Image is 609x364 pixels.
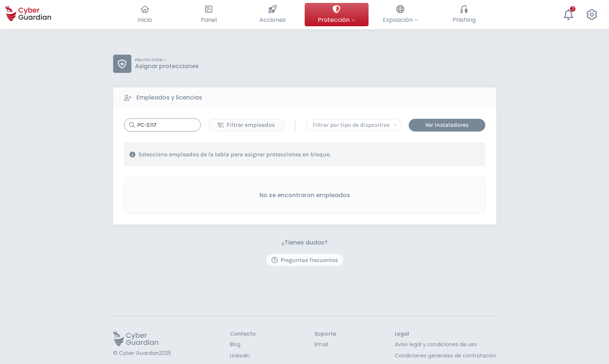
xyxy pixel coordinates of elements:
button: Phishing [432,3,496,26]
span: Inicio [138,15,152,24]
button: Preguntas frecuentes [266,254,344,266]
button: Filtrar empleados [208,119,285,132]
a: LinkedIn [230,352,256,360]
button: Inicio [113,3,177,26]
h3: Legal [395,331,496,337]
p: PROTECCIÓN > [135,58,199,63]
span: Phishing [452,15,476,24]
div: Ver instaladores [414,121,480,129]
button: Panel [177,3,241,26]
a: Blog [230,341,256,348]
span: Exposición [383,15,418,24]
div: Preguntas frecuentes [271,256,338,265]
h3: ¿Tienes dudas? [281,239,328,246]
p: © Cyber Guardian 2025 [113,350,171,357]
div: 7 [570,6,575,12]
div: Filtrar empleados [214,121,279,129]
a: Condiciones generales de contratación [395,352,496,360]
span: Panel [201,15,217,24]
span: Protección [318,15,355,24]
button: Protección [305,3,369,26]
button: Acciones [241,3,305,26]
p: Asignar protecciones [135,63,199,70]
div: No se encontraron empleados [124,177,485,214]
h3: Contacto [230,331,256,337]
a: Aviso legal y condiciones de uso [395,341,496,348]
input: Buscar... [124,118,201,132]
span: Acciones [259,15,286,24]
p: Selecciona empleados de la tabla para asignar protecciones en bloque. [138,151,331,158]
b: Empleados y licencias [136,93,202,102]
a: Email [315,341,336,348]
span: | [294,120,297,130]
button: Exposición [369,3,432,26]
button: Ver instaladores [409,119,485,132]
h3: Soporte [315,331,336,337]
